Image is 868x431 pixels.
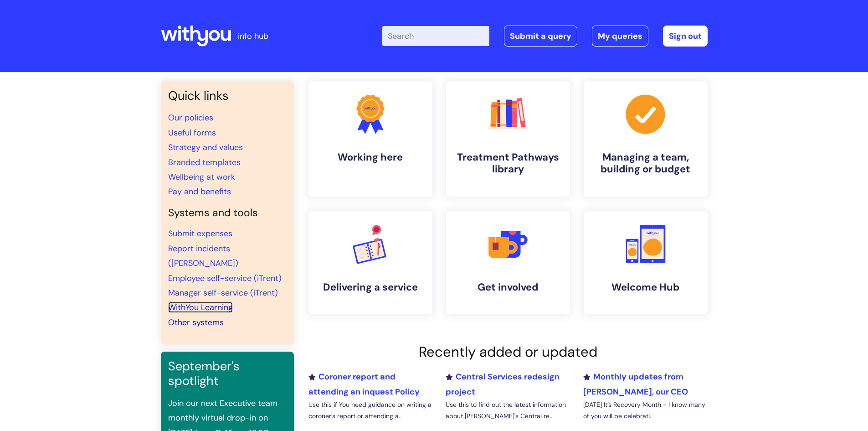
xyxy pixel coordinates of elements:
[168,243,238,269] a: Report incidents ([PERSON_NAME])
[168,142,243,153] a: Strategy and values
[584,81,708,197] a: Managing a team, building or budget
[382,26,708,47] div: | -
[453,151,563,176] h4: Treatment Pathways library
[592,26,648,47] a: My queries
[453,281,563,293] h4: Get involved
[584,211,708,314] a: Welcome Hub
[591,281,700,293] h4: Welcome Hub
[168,207,287,219] h4: Systems and tools
[382,26,489,46] input: Search
[308,211,432,314] a: Delivering a service
[168,88,287,103] h3: Quick links
[583,399,707,422] p: [DATE] It’s Recovery Month - I know many of you will be celebrati...
[168,287,278,298] a: Manager self-service (iTrent)
[308,399,432,422] p: Use this if You need guidance on writing a coroner’s report or attending a...
[446,81,570,197] a: Treatment Pathways library
[504,26,577,47] a: Submit a query
[591,151,700,176] h4: Managing a team, building or budget
[308,371,420,397] a: Coroner report and attending an inquest Policy
[316,281,425,293] h4: Delivering a service
[308,343,708,360] h2: Recently added or updated
[168,359,287,389] h3: September's spotlight
[446,371,560,397] a: Central Services redesign project
[316,151,425,163] h4: Working here
[168,157,241,168] a: Branded templates
[168,171,235,182] a: Wellbeing at work
[168,186,231,197] a: Pay and benefits
[168,317,224,328] a: Other systems
[168,112,213,123] a: Our policies
[583,371,688,397] a: Monthly updates from [PERSON_NAME], our CEO
[663,26,708,47] a: Sign out
[168,273,282,284] a: Employee self-service (iTrent)
[446,399,570,422] p: Use this to find out the latest information about [PERSON_NAME]'s Central re...
[308,81,432,197] a: Working here
[238,29,268,43] p: info hub
[168,228,232,239] a: Submit expenses
[446,211,570,314] a: Get involved
[168,127,216,138] a: Useful forms
[168,302,233,313] a: WithYou Learning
